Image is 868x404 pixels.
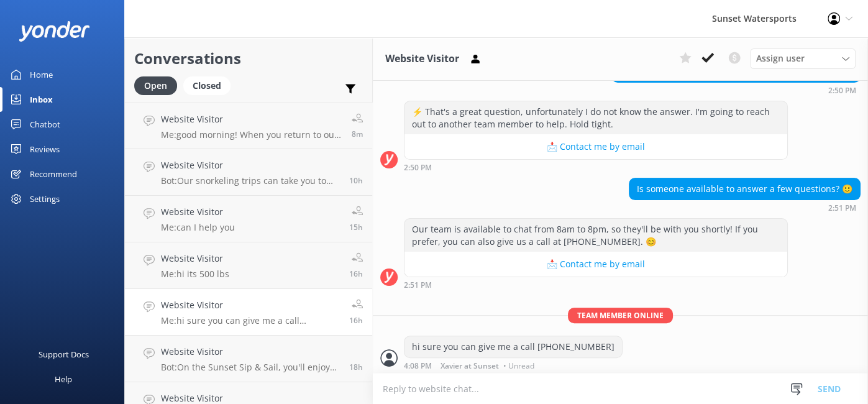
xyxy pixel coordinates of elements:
div: hi sure you can give me a call [PHONE_NUMBER] [404,336,622,357]
div: Assign User [750,48,856,68]
p: Bot: Our snorkeling trips can take you to both sides! The Rise & Reef Morning Snorkel, Afternoon ... [161,175,340,186]
div: Closed [183,76,231,95]
div: Our team is available to chat from 8am to 8pm, so they'll be with you shortly! If you prefer, you... [404,219,787,252]
strong: 2:50 PM [828,87,856,94]
div: Recommend [30,162,77,186]
p: Me: hi its 500 lbs [161,269,229,280]
h4: Website Visitor [161,205,235,219]
div: Open [134,76,177,95]
a: Website VisitorBot:On the Sunset Sip & Sail, you'll enjoy appetizers like jerk chicken sliders, B... [125,336,372,382]
div: Oct 11 2025 03:08pm (UTC -05:00) America/Cancun [404,361,623,370]
strong: 4:08 PM [404,362,432,370]
strong: 2:51 PM [828,204,856,212]
a: Closed [183,78,237,92]
span: Team member online [568,308,673,323]
span: • Unread [503,362,534,370]
button: 📩 Contact me by email [404,134,787,159]
button: 📩 Contact me by email [404,252,787,277]
strong: 2:50 PM [404,164,432,172]
h4: Website Visitor [161,345,340,359]
div: Chatbot [30,112,60,137]
strong: 2:51 PM [404,282,432,289]
div: Inbox [30,87,53,112]
a: Website VisitorMe:good morning! When you return to our site and possibly see this message, you ca... [125,103,372,149]
span: Xavier at Sunset [441,362,499,370]
div: ⚡ That's a great question, unfortunately I do not know the answer. I'm going to reach out to anot... [404,101,787,134]
span: Assign user [756,52,805,65]
p: Me: hi sure you can give me a call [PHONE_NUMBER] [161,315,340,326]
span: Oct 11 2025 03:08pm (UTC -05:00) America/Cancun [349,315,363,326]
span: Oct 11 2025 03:08pm (UTC -05:00) America/Cancun [349,269,363,279]
a: Website VisitorBot:Our snorkeling trips can take you to both sides! The Rise & Reef Morning Snork... [125,149,372,196]
a: Website VisitorMe:can I help you15h [125,196,372,242]
h2: Conversations [134,47,363,70]
div: Help [55,367,72,392]
div: Home [30,62,53,87]
a: Website VisitorMe:hi its 500 lbs16h [125,242,372,289]
img: yonder-white-logo.png [19,21,90,42]
div: Oct 11 2025 01:51pm (UTC -05:00) America/Cancun [404,280,788,289]
span: Oct 11 2025 04:54pm (UTC -05:00) America/Cancun [349,222,363,232]
span: Oct 12 2025 07:58am (UTC -05:00) America/Cancun [352,129,363,139]
div: Reviews [30,137,60,162]
p: Bot: On the Sunset Sip & Sail, you'll enjoy appetizers like jerk chicken sliders, BBQ meatballs, ... [161,362,340,373]
h4: Website Visitor [161,158,340,172]
a: Website VisitorMe:hi sure you can give me a call [PHONE_NUMBER]16h [125,289,372,336]
div: Oct 11 2025 01:50pm (UTC -05:00) America/Cancun [611,86,861,94]
span: Oct 11 2025 01:48pm (UTC -05:00) America/Cancun [349,362,363,372]
a: Open [134,78,183,92]
h4: Website Visitor [161,252,229,265]
div: Is someone available to answer a few questions? 🙂 [629,178,860,200]
div: Settings [30,186,60,211]
span: Oct 11 2025 09:18pm (UTC -05:00) America/Cancun [349,175,363,186]
p: Me: good morning! When you return to our site and possibly see this message, you can reach me dir... [161,129,342,140]
h4: Website Visitor [161,112,342,126]
div: Oct 11 2025 01:51pm (UTC -05:00) America/Cancun [629,203,861,212]
h3: Website Visitor [385,51,459,67]
p: Me: can I help you [161,222,235,233]
div: Oct 11 2025 01:50pm (UTC -05:00) America/Cancun [404,163,788,172]
div: Support Docs [39,342,89,367]
h4: Website Visitor [161,298,340,312]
